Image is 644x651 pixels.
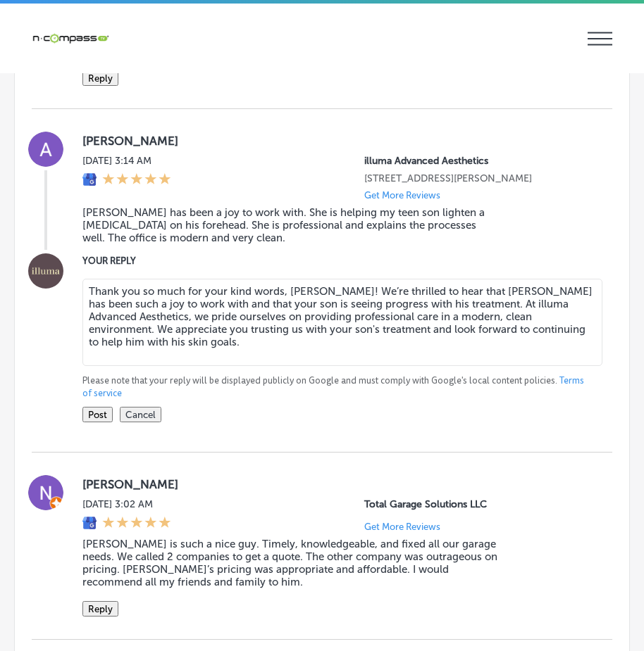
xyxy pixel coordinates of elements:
[32,32,109,45] img: 660ab0bf-5cc7-4cb8-ba1c-48b5ae0f18e60NCTV_CLogo_TV_Black_-500x88.png
[364,498,590,510] p: Total Garage Solutions LLC
[364,190,440,201] p: Get More Reviews
[364,522,440,532] p: Get More Reviews
[82,374,584,400] a: Terms of service
[82,601,118,617] button: Reply
[82,374,590,400] p: Please note that your reply will be displayed publicly on Google and must comply with Google's lo...
[102,516,171,531] div: 5 Stars
[82,206,501,244] blockquote: [PERSON_NAME] has been a joy to work with. She is helping my teen son lighten a [MEDICAL_DATA] on...
[28,253,63,289] img: Image
[364,172,590,184] p: 7430 E Caley Ave #315
[82,279,602,366] textarea: Thank you so much for your kind words, [PERSON_NAME]! We’re thrilled to hear that [PERSON_NAME] h...
[102,172,171,188] div: 5 Stars
[82,134,590,148] label: [PERSON_NAME]
[82,498,171,510] label: [DATE] 3:02 AM
[82,407,113,422] button: Post
[82,155,171,167] label: [DATE] 3:14 AM
[364,155,590,167] p: illuma Advanced Aesthetics
[82,255,590,266] label: YOUR REPLY
[82,538,501,588] blockquote: [PERSON_NAME] is such a nice guy. Timely, knowledgeable, and fixed all our garage needs. We calle...
[120,407,161,422] button: Cancel
[82,70,118,86] button: Reply
[82,477,590,491] label: [PERSON_NAME]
